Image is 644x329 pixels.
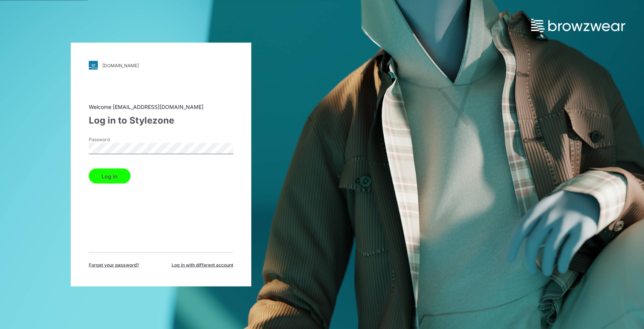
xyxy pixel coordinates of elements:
[89,114,233,127] div: Log in to Stylezone
[531,19,625,32] img: browzwear-logo.73288ffb.svg
[89,103,233,111] div: Welcome [EMAIL_ADDRESS][DOMAIN_NAME]
[89,136,141,143] label: Password
[89,61,98,70] img: svg+xml;base64,PHN2ZyB3aWR0aD0iMjgiIGhlaWdodD0iMjgiIHZpZXdCb3g9IjAgMCAyOCAyOCIgZmlsbD0ibm9uZSIgeG...
[89,262,139,269] span: Forget your password?
[172,262,233,269] span: Log in with different account
[89,169,131,184] button: Log in
[89,61,233,70] a: [DOMAIN_NAME]
[102,62,139,68] div: [DOMAIN_NAME]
